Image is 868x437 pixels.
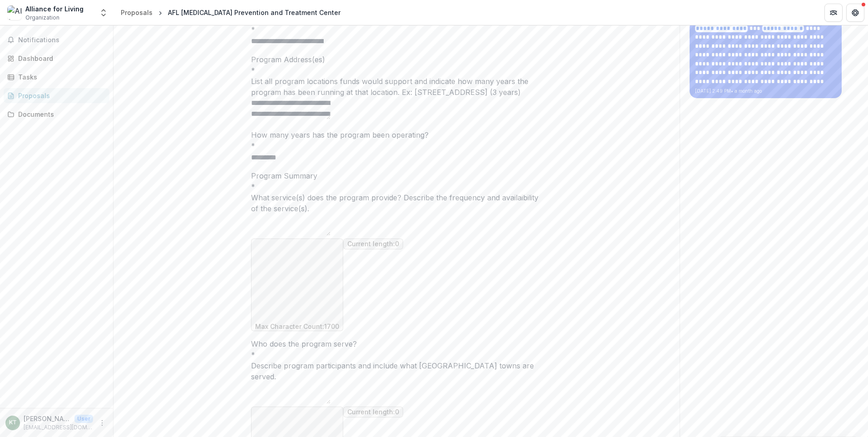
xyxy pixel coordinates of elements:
div: List all program locations funds would support and indicate how many years the program has been r... [251,76,542,98]
p: Current length: 0 [347,240,399,248]
p: [DATE] 2:49 PM • a month ago [695,88,836,94]
div: Documents [18,109,102,119]
a: Proposals [4,88,109,103]
div: Proposals [121,8,153,17]
div: Proposals [18,91,102,100]
div: Dashboard [18,54,102,63]
span: Organization [25,14,59,22]
div: AFL [MEDICAL_DATA] Prevention and Treatment Center [168,8,340,17]
button: Notifications [4,33,109,47]
img: Alliance for Living [7,5,22,20]
p: Program Address(es) [251,54,325,65]
button: Get Help [846,4,864,22]
p: How many years has the program been operating? [251,129,429,140]
a: Proposals [117,6,156,19]
button: More [97,417,108,428]
p: Program Summary [251,170,317,181]
p: User [74,415,93,423]
div: Describe program participants and include what [GEOGRAPHIC_DATA] towns are served. [251,360,542,382]
a: Dashboard [4,51,109,66]
button: Open entity switcher [97,4,110,22]
p: Who does the program serve? [251,338,357,349]
button: Partners [824,4,843,22]
div: Tasks [18,72,102,82]
a: Documents [4,107,109,122]
p: [EMAIL_ADDRESS][DOMAIN_NAME] [24,423,93,432]
span: Notifications [18,36,106,44]
nav: breadcrumb [117,6,344,19]
div: What service(s) does the program provide? Describe the frequency and availaibility of the service... [251,192,542,214]
div: Kelly Thompson [9,420,17,426]
a: Tasks [4,70,109,84]
div: Alliance for Living [25,4,84,14]
p: Max Character Count: 1700 [255,323,339,331]
p: [PERSON_NAME] [24,414,71,423]
p: Current length: 0 [347,408,399,416]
